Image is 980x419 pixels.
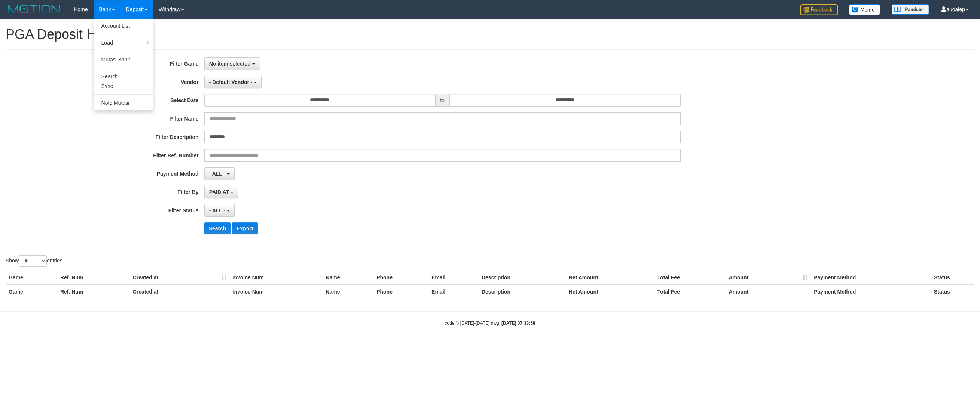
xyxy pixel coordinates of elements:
[130,271,230,285] th: Created at
[6,4,62,15] img: MOTION_logo.png
[6,255,62,267] label: Show entries
[373,271,428,285] th: Phone
[849,4,880,15] img: Button%20Memo.svg
[726,285,811,298] th: Amount
[94,72,153,81] a: Search
[479,271,566,285] th: Description
[654,271,726,285] th: Total Fee
[230,271,323,285] th: Invoice Num
[726,271,811,285] th: Amount
[204,204,235,217] button: - ALL -
[204,222,231,234] button: Search
[94,38,153,48] a: Load
[94,55,153,64] a: Mutasi Bank
[892,4,929,15] img: panduan.png
[204,167,235,180] button: - ALL -
[654,285,726,298] th: Total Fee
[94,21,153,31] a: Account List
[566,285,654,298] th: Net Amount
[209,207,226,213] span: - ALL -
[204,57,260,70] button: No item selected
[6,285,57,298] th: Game
[232,222,257,234] button: Export
[209,79,253,85] span: - Default Vendor -
[428,285,479,298] th: Email
[6,27,974,42] h1: PGA Deposit History
[811,285,931,298] th: Payment Method
[323,285,373,298] th: Name
[373,285,428,298] th: Phone
[811,271,931,285] th: Payment Method
[931,285,974,298] th: Status
[479,285,566,298] th: Description
[209,189,229,195] span: PAID AT
[204,186,238,198] button: PAID AT
[445,321,535,326] small: code © [DATE]-[DATE] dwg |
[428,271,479,285] th: Email
[204,76,262,88] button: - Default Vendor -
[130,285,230,298] th: Created at
[501,321,535,326] strong: [DATE] 07:33:58
[566,271,654,285] th: Net Amount
[230,285,323,298] th: Invoice Num
[6,271,57,285] th: Game
[435,94,449,107] span: to
[323,271,373,285] th: Name
[19,255,47,267] select: Showentries
[94,98,153,108] a: Note Mutasi
[209,171,226,177] span: - ALL -
[209,61,251,67] span: No item selected
[57,285,130,298] th: Ref. Num
[931,271,974,285] th: Status
[800,4,838,15] img: Feedback.jpg
[94,81,153,91] a: Sync
[57,271,130,285] th: Ref. Num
